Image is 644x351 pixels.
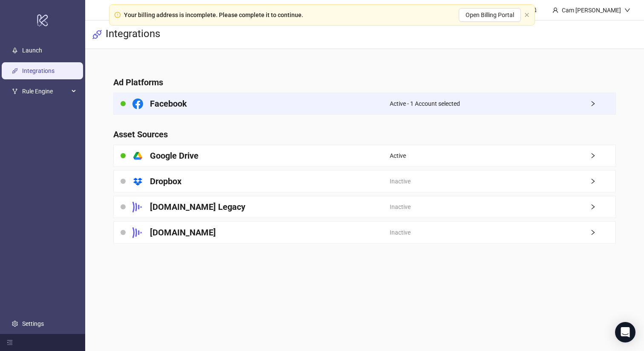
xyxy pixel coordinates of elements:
span: Inactive [390,202,411,212]
a: Launch [22,47,42,54]
svg: Frame.io Logo [132,202,143,212]
a: Integrations [22,67,55,74]
span: right [590,178,615,184]
div: Your billing address is incomplete. Please complete it to continue. [124,10,303,20]
span: right [590,204,615,210]
a: Google DriveActiveright [113,145,615,167]
span: Inactive [390,177,411,186]
span: api [92,29,102,40]
div: Open Intercom Messenger [615,322,635,342]
span: down [624,7,630,13]
h4: Google Drive [150,150,198,162]
span: Active [390,151,406,160]
h4: Facebook [150,98,187,110]
span: Open Billing Portal [466,12,514,18]
span: Inactive [390,228,411,237]
span: menu-fold [7,339,13,345]
span: Rule Engine [22,83,69,100]
span: right [590,153,615,159]
a: [DOMAIN_NAME] LegacyInactiveright [113,196,615,218]
a: Settings [22,320,44,327]
button: Open Billing Portal [459,8,521,22]
div: Cam [PERSON_NAME] [558,6,624,15]
span: fork [12,88,18,94]
button: close [524,12,529,18]
a: FacebookActive - 1 Account selectedright [113,93,615,115]
h3: Integrations [106,27,160,42]
span: Active - 1 Account selected [390,99,460,108]
a: [DOMAIN_NAME]Inactiveright [113,221,615,244]
svg: Frame.io Logo [132,227,143,238]
h4: Asset Sources [113,128,615,140]
span: close [524,12,529,17]
span: right [590,101,615,107]
span: user [552,7,558,13]
h4: [DOMAIN_NAME] [150,226,216,238]
h4: Ad Platforms [113,76,615,88]
h4: Dropbox [150,175,181,187]
h4: [DOMAIN_NAME] Legacy [150,201,245,213]
span: right [590,229,615,235]
span: exclamation-circle [115,12,121,18]
a: DropboxInactiveright [113,170,615,192]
